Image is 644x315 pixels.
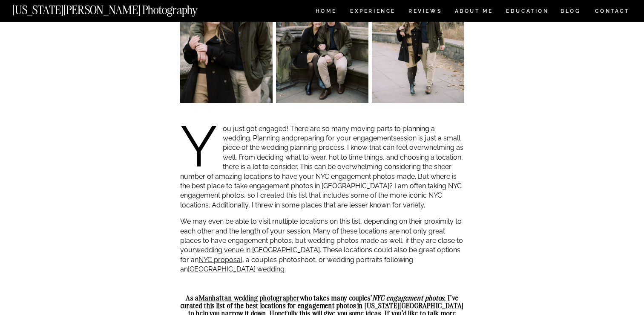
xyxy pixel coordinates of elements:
[180,217,464,274] p: We may even be able to visit multiple locations on this list, depending on their proximity to eac...
[314,9,338,16] a: HOME
[372,294,445,302] em: NYC engagement photos
[12,4,226,12] a: [US_STATE][PERSON_NAME] Photography
[505,9,550,16] a: EDUCATION
[408,9,440,16] a: REVIEWS
[454,9,493,16] a: ABOUT ME
[293,134,393,142] a: preparing for your engagement
[595,6,630,16] a: CONTACT
[561,9,581,16] a: BLOG
[198,256,242,264] a: NYC proposal
[180,124,464,210] p: You just got engaged! There are so many moving parts to planning a wedding. Planning and session ...
[350,9,395,16] a: Experience
[199,294,300,302] a: Manhattan wedding photographer
[188,265,285,273] a: [GEOGRAPHIC_DATA] wedding
[195,246,320,254] a: wedding venue in [GEOGRAPHIC_DATA]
